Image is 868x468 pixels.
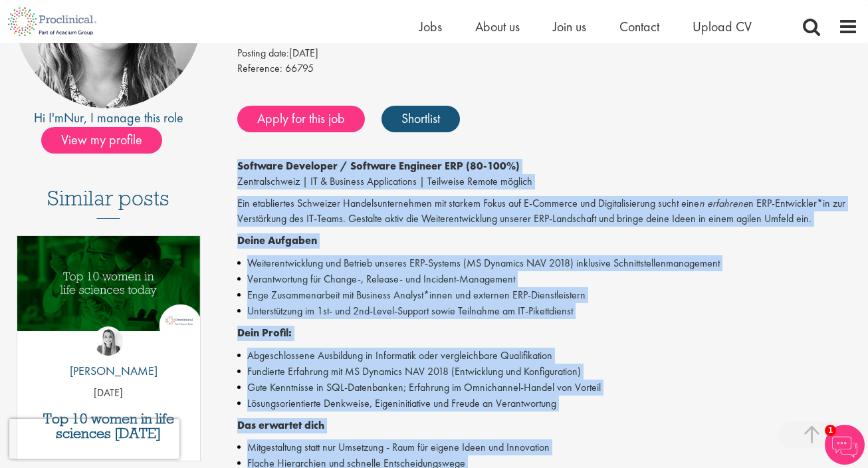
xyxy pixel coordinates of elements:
a: View my profile [41,130,175,147]
img: Chatbot [825,425,865,465]
label: Reference: [237,61,282,76]
strong: Deine Aufgaben [237,233,317,247]
a: Upload CV [693,18,752,35]
p: Zentralschweiz | IT & Business Applications | Teilweise Remote möglich [237,159,859,189]
li: Mitgestaltung statt nur Umsetzung - Raum für eigene Ideen und Innovation [237,439,859,455]
a: Nur [64,109,84,126]
li: Lösungsorientierte Denkweise, Eigeninitiative und Freude an Verantwortung [237,396,859,411]
h3: Similar posts [47,187,169,219]
span: Posting date: [237,46,289,60]
a: Join us [553,18,586,35]
li: Fundierte Erfahrung mit MS Dynamics NAV 2018 (Entwicklung und Konfiguration) [237,364,859,380]
a: Link to a post [17,236,200,354]
a: Top 10 women in life sciences [DATE] [24,411,193,441]
a: Hannah Burke [PERSON_NAME] [60,326,158,386]
li: Weiterentwicklung und Betrieb unseres ERP-Systems (MS Dynamics NAV 2018) inklusive Schnittstellen... [237,255,859,271]
a: Jobs [419,18,442,35]
img: Hannah Burke [94,326,123,356]
span: View my profile [41,127,162,154]
a: Apply for this job [237,106,365,132]
li: Enge Zusammenarbeit mit Business Analyst*innen und externen ERP-Dienstleistern [237,287,859,303]
strong: Dein Profil: [237,326,292,340]
p: [PERSON_NAME] [60,362,158,380]
a: About us [475,18,520,35]
span: 66795 [285,61,314,75]
img: Top 10 women in life sciences today [17,236,200,331]
iframe: reCAPTCHA [9,419,179,459]
strong: Das erwartet dich [237,418,324,432]
li: Gute Kenntnisse in SQL-Datenbanken; Erfahrung im Omnichannel-Handel von Vorteil [237,380,859,396]
div: Hi I'm , I manage this role [10,108,207,128]
p: Ein etabliertes Schweizer Handelsunternehmen mit starkem Fokus auf E-Commerce und Digitalisierung... [237,196,859,227]
p: [DATE] [17,386,200,401]
div: [DATE] [237,46,859,61]
a: Contact [619,18,659,35]
em: n erfahrene [699,196,748,210]
li: Unterstützung im 1st- und 2nd-Level-Support sowie Teilnahme am IT-Pikettdienst [237,303,859,319]
a: Shortlist [381,106,460,132]
strong: Software Developer / Software Engineer ERP (80-100%) [237,159,520,173]
li: Verantwortung für Change-, Release- und Incident-Management [237,271,859,287]
span: 1 [825,425,836,436]
li: Abgeschlossene Ausbildung in Informatik oder vergleichbare Qualifikation [237,348,859,364]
